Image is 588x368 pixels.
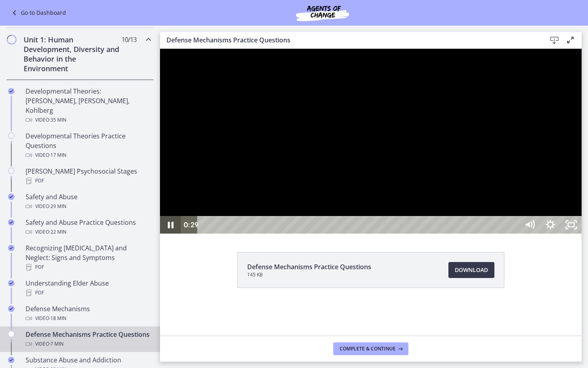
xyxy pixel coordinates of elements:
[274,3,370,22] img: Agents of Change Social Work Test Prep
[8,306,14,312] i: Completed
[26,192,150,211] div: Safety and Abuse
[26,288,150,298] div: PDF
[26,166,150,186] div: [PERSON_NAME] Psychosocial Stages
[26,227,150,237] div: Video
[340,346,396,352] span: Complete & continue
[10,8,66,18] a: Go to Dashboard
[26,339,150,349] div: Video
[26,278,150,298] div: Understanding Elder Abuse
[26,304,150,323] div: Defense Mechanisms
[26,262,150,272] div: PDF
[49,150,66,160] span: · 17 min
[247,262,371,272] span: Defense Mechanisms Practice Questions
[26,176,150,186] div: PDF
[448,262,494,278] a: Download
[8,219,14,226] i: Completed
[49,339,64,349] span: · 7 min
[401,167,422,185] button: Unfullscreen
[49,314,66,323] span: · 18 min
[26,86,150,125] div: Developmental Theories: [PERSON_NAME], [PERSON_NAME], Kohlberg
[333,342,408,355] button: Complete & continue
[122,35,136,44] span: 10 / 13
[380,167,401,185] button: Show settings menu
[455,265,488,275] span: Download
[26,243,150,272] div: Recognizing [MEDICAL_DATA] and Neglect: Signs and Symptoms
[359,167,380,185] button: Mute
[26,115,150,125] div: Video
[26,218,150,237] div: Safety and Abuse Practice Questions
[8,245,14,251] i: Completed
[8,280,14,286] i: Completed
[26,202,150,211] div: Video
[26,131,150,160] div: Developmental Theories Practice Questions
[26,330,150,349] div: Defense Mechanisms Practice Questions
[8,194,14,200] i: Completed
[24,35,121,73] h2: Unit 1: Human Development, Diversity and Behavior in the Environment
[26,150,150,160] div: Video
[49,202,66,211] span: · 29 min
[247,272,371,278] span: 145 KB
[26,314,150,323] div: Video
[49,115,66,125] span: · 35 min
[160,49,582,234] iframe: To enrich screen reader interactions, please activate Accessibility in Grammarly extension settings
[8,357,14,363] i: Completed
[166,35,534,45] h3: Defense Mechanisms Practice Questions
[49,227,66,237] span: · 22 min
[8,88,14,94] i: Completed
